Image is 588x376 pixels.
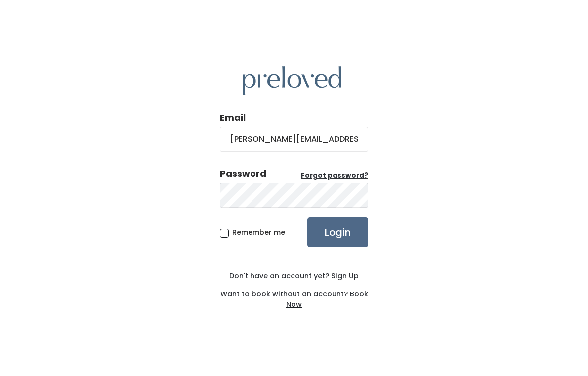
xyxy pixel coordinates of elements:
[307,217,368,247] input: Login
[220,111,246,124] label: Email
[243,66,341,95] img: preloved logo
[220,271,368,281] div: Don't have an account yet?
[301,171,368,180] u: Forgot password?
[331,271,359,281] u: Sign Up
[329,271,359,281] a: Sign Up
[220,167,266,180] div: Password
[232,227,285,237] span: Remember me
[286,289,368,309] a: Book Now
[220,281,368,310] div: Want to book without an account?
[301,171,368,181] a: Forgot password?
